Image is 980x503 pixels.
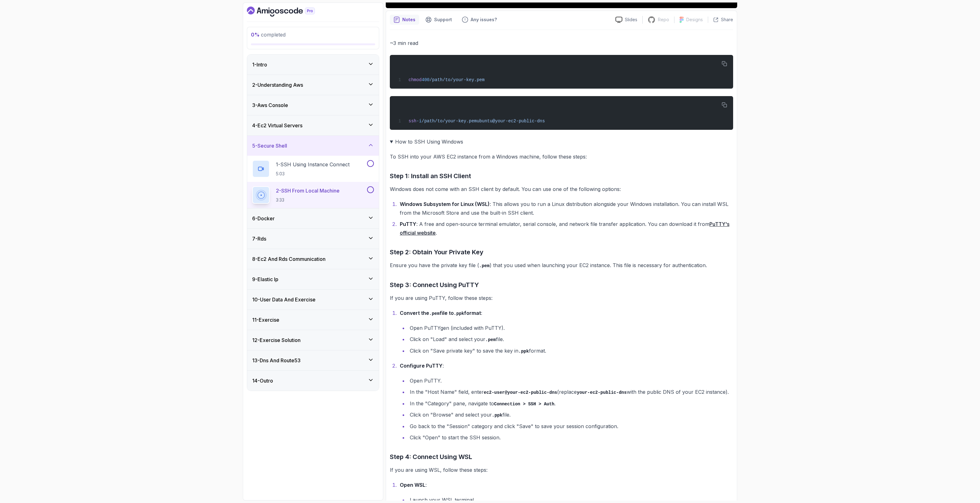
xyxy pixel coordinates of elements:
span: completed [251,32,286,38]
p: Windows does not come with an SSH client by default. You can use one of the following options: [390,185,733,193]
code: .ppk [454,311,464,316]
span: ssh [409,119,416,124]
code: .pem [485,337,496,342]
button: Support button [422,15,456,25]
h3: Step 4: Connect Using WSL [390,452,733,462]
p: Ensure you have the private key file ( ) that you used when launching your EC2 instance. This fil... [390,261,733,270]
p: To SSH into your AWS EC2 instance from a Windows machine, follow these steps: [390,152,733,161]
h3: Step 2: Obtain Your Private Key [390,247,733,257]
code: .pem [479,263,490,268]
span: 0 % [251,32,260,38]
button: 3-Aws Console [247,95,379,115]
strong: Convert the file to format [400,310,481,316]
button: 11-Exercise [247,310,379,330]
button: Feedback button [458,15,501,25]
span: -i [416,119,422,124]
button: 2-Understanding Aws [247,75,379,95]
h3: 7 - Rds [252,235,266,242]
button: Share [708,17,733,23]
h3: 9 - Elastic Ip [252,276,278,283]
li: Click on "Load" and select your file. [408,335,733,344]
span: /path/to/your-key.pem [429,77,484,82]
h3: 5 - Secure Shell [252,142,287,149]
p: : [400,481,733,489]
p: : [400,361,733,370]
button: 6-Docker [247,208,379,228]
span: ubuntu@your-ec2-public-dns [477,119,545,124]
p: If you are using WSL, follow these steps: [390,466,733,474]
p: Any issues? [471,17,497,23]
code: your-ec2-public-dns [577,390,627,395]
button: 5-Secure Shell [247,136,379,156]
button: 1-Intro [247,55,379,75]
code: .pem [429,311,440,316]
li: Click on "Save private key" to save the key in format. [408,346,733,355]
span: /path/to/your-key.pem [422,119,477,124]
p: If you are using PuTTY, follow these steps: [390,294,733,302]
strong: PuTTY [400,221,416,227]
h3: 3 - Aws Console [252,101,288,109]
p: 5:03 [276,171,350,177]
button: 13-Dns And Route53 [247,350,379,370]
strong: Windows Subsystem for Linux (WSL) [400,201,490,207]
p: Slides [625,17,637,23]
p: : [400,309,733,318]
h3: 1 - Intro [252,61,267,68]
button: 2-SSH From Local Machine3:33 [252,186,374,204]
h3: 6 - Docker [252,215,275,222]
span: chmod [409,77,422,82]
li: In the "Host Name" field, enter (replace with the public DNS of your EC2 instance). [408,388,733,397]
a: Dashboard [247,7,329,17]
li: Open PuTTY. [408,376,733,385]
h3: Step 3: Connect Using PuTTY [390,280,733,290]
p: 2 - SSH From Local Machine [276,187,340,194]
button: 7-Rds [247,229,379,249]
button: 4-Ec2 Virtual Servers [247,115,379,135]
p: Designs [686,17,703,23]
h3: 11 - Exercise [252,316,279,324]
li: Go back to the "Session" category and click "Save" to save your session configuration. [408,422,733,431]
p: 1 - SSH Using Instance Connect [276,161,350,168]
p: 3:33 [276,197,340,203]
h3: 14 - Outro [252,377,273,384]
strong: Configure PuTTY [400,363,443,369]
p: Share [721,17,733,23]
code: .ppk [492,413,502,418]
h3: 12 - Exercise Solution [252,336,301,344]
h3: 2 - Understanding Aws [252,81,303,89]
h3: 13 - Dns And Route53 [252,357,301,364]
code: Connection > SSH > Auth [494,402,554,407]
button: 12-Exercise Solution [247,330,379,350]
h3: 4 - Ec2 Virtual Servers [252,122,302,129]
button: 14-Outro [247,371,379,391]
code: ec2-user@your-ec2-public-dns [484,390,557,395]
li: Click on "Browse" and select your file. [408,410,733,419]
p: Repo [658,17,669,23]
button: 10-User Data And Exercise [247,290,379,310]
button: 9-Elastic Ip [247,269,379,289]
button: 8-Ec2 And Rds Communication [247,249,379,269]
h3: 8 - Ec2 And Rds Communication [252,255,326,263]
summary: How to SSH Using Windows [390,137,733,146]
p: Support [434,17,452,23]
li: In the "Category" pane, navigate to . [408,399,733,408]
p: ~3 min read [390,39,733,47]
li: : This allows you to run a Linux distribution alongside your Windows installation. You can instal... [398,200,733,217]
span: 400 [422,77,429,82]
button: 1-SSH Using Instance Connect5:03 [252,160,374,178]
h3: Step 1: Install an SSH Client [390,171,733,181]
code: .ppk [518,349,529,354]
p: Notes [402,17,415,23]
li: Click "Open" to start the SSH session. [408,433,733,442]
li: : A free and open-source terminal emulator, serial console, and network file transfer application... [398,220,733,237]
li: Open PuTTYgen (included with PuTTY). [408,324,733,332]
h3: 10 - User Data And Exercise [252,296,316,303]
a: Slides [610,17,642,23]
strong: Open WSL [400,482,425,488]
button: notes button [390,15,419,25]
